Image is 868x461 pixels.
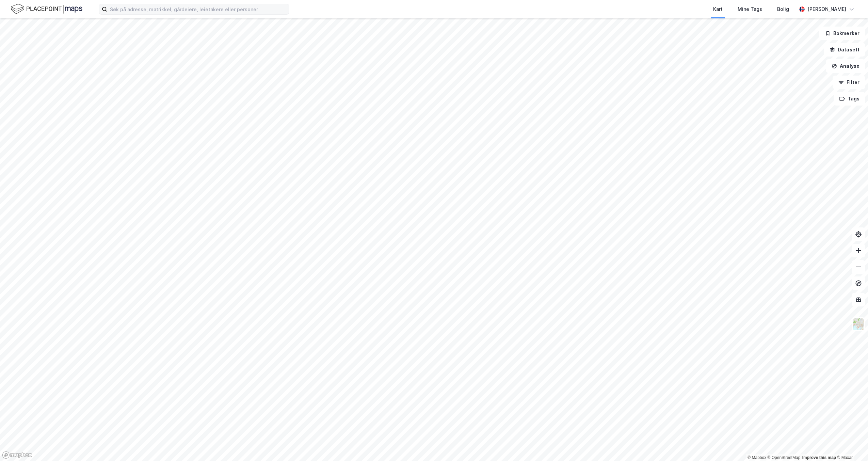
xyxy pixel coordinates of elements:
button: Filter [833,76,865,89]
button: Analyse [826,59,865,73]
div: [PERSON_NAME] [807,5,846,13]
div: Kart [713,5,723,13]
div: Bolig [777,5,789,13]
a: OpenStreetMap [768,455,801,460]
img: logo.f888ab2527a4732fd821a326f86c7f29.svg [11,3,82,15]
a: Mapbox [748,455,766,460]
a: Mapbox homepage [2,451,32,459]
input: Søk på adresse, matrikkel, gårdeiere, leietakere eller personer [107,4,289,14]
button: Datasett [824,43,865,57]
iframe: Chat Widget [834,428,868,461]
button: Tags [834,92,865,106]
button: Bokmerker [819,27,865,40]
a: Improve this map [802,455,836,460]
img: Z [852,318,865,331]
div: Mine Tags [738,5,762,13]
